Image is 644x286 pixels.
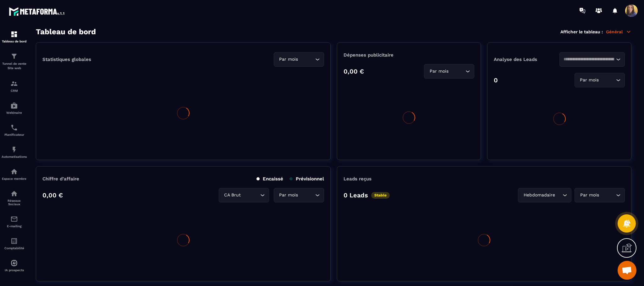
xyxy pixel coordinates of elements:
div: Search for option [518,188,571,202]
img: accountant [10,237,18,245]
div: Search for option [424,64,474,79]
span: Hebdomadaire [522,192,556,199]
p: Tunnel de vente Site web [2,62,27,70]
p: Planificateur [2,133,27,136]
img: logo [9,6,65,17]
img: scheduler [10,124,18,131]
div: Search for option [274,52,324,67]
div: Search for option [559,52,625,67]
a: formationformationCRM [2,75,27,97]
p: Analyse des Leads [494,57,559,62]
img: automations [10,146,18,153]
p: Statistiques globales [42,57,91,62]
p: IA prospects [2,268,27,272]
img: social-network [10,190,18,197]
a: formationformationTunnel de vente Site web [2,48,27,75]
p: CRM [2,89,27,92]
p: Dépenses publicitaire [344,52,475,58]
p: 0 [494,76,498,84]
p: Prévisionnel [289,176,324,182]
span: Par mois [428,68,450,75]
input: Search for option [564,56,614,63]
p: Leads reçus [344,176,372,182]
p: Automatisations [2,155,27,158]
img: automations [10,259,18,267]
span: CA Brut [223,192,242,199]
a: automationsautomationsEspace membre [2,163,27,185]
p: Espace membre [2,177,27,180]
input: Search for option [450,68,464,75]
span: Par mois [278,56,300,63]
a: accountantaccountantComptabilité [2,233,27,255]
p: Afficher le tableau : [560,29,603,34]
a: automationsautomationsAutomatisations [2,141,27,163]
a: Ouvrir le chat [618,261,636,280]
img: automations [10,168,18,175]
input: Search for option [556,192,561,199]
input: Search for option [300,192,314,199]
p: Réseaux Sociaux [2,199,27,206]
input: Search for option [600,77,614,84]
a: automationsautomationsWebinaire [2,97,27,119]
p: 0 Leads [344,191,368,199]
a: schedulerschedulerPlanificateur [2,119,27,141]
span: Par mois [278,192,300,199]
a: emailemailE-mailing [2,211,27,233]
img: automations [10,102,18,109]
input: Search for option [600,192,614,199]
a: social-networksocial-networkRéseaux Sociaux [2,185,27,211]
h3: Tableau de bord [36,27,96,36]
img: formation [10,52,18,60]
a: formationformationTableau de bord [2,26,27,48]
div: Search for option [219,188,269,202]
img: email [10,215,18,223]
p: Général [606,29,631,35]
input: Search for option [242,192,259,199]
p: Tableau de bord [2,40,27,43]
p: Comptabilité [2,246,27,250]
p: E-mailing [2,224,27,228]
img: formation [10,30,18,38]
img: formation [10,80,18,87]
span: Par mois [579,77,600,84]
p: 0,00 € [344,68,364,75]
p: 0,00 € [42,191,63,199]
div: Search for option [575,188,625,202]
p: Chiffre d’affaire [42,176,79,182]
p: Encaissé [256,176,283,182]
span: Par mois [579,192,600,199]
p: Stable [371,192,390,199]
p: Webinaire [2,111,27,114]
div: Search for option [274,188,324,202]
div: Search for option [575,73,625,87]
input: Search for option [300,56,314,63]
